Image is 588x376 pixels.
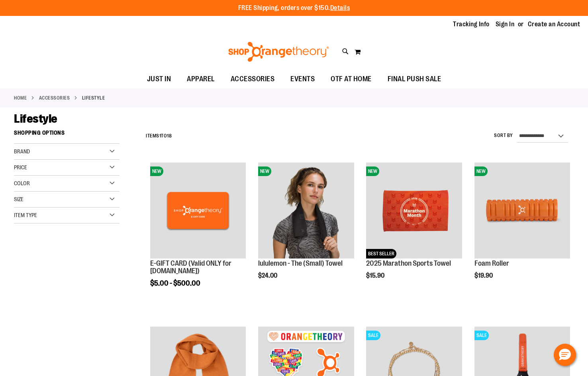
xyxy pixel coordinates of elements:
a: Create an Account [528,20,580,29]
span: BEST SELLER [366,249,396,258]
h2: Items to [146,130,172,142]
a: lululemon - The (Small) Towel [258,259,343,267]
a: EVENTS [282,70,323,88]
span: Lifestyle [14,112,57,125]
span: Color [14,180,30,186]
span: NEW [150,166,163,176]
a: Home [14,94,27,102]
span: JUST IN [147,70,171,88]
div: product [470,159,574,300]
a: Foam RollerNEW [474,163,570,259]
span: NEW [474,166,488,176]
span: $15.90 [366,272,386,279]
span: $24.00 [258,272,278,279]
span: FINAL PUSH SALE [388,70,441,88]
span: 18 [167,133,172,139]
a: Tracking Info [453,20,490,29]
span: NEW [366,166,379,176]
strong: Lifestyle [82,94,105,102]
p: FREE Shipping, orders over $150. [238,4,350,13]
a: APPAREL [179,70,223,88]
img: E-GIFT CARD (Valid ONLY for ShopOrangetheory.com) [150,163,246,258]
a: Foam Roller [474,259,509,267]
img: lululemon - The (Small) Towel [258,163,354,258]
button: Hello, have a question? Let’s chat. [554,344,576,366]
span: 1 [159,133,161,139]
span: Size [14,196,24,202]
span: OTF AT HOME [331,70,372,88]
span: Item Type [14,212,37,218]
label: Sort By [494,132,513,139]
span: NEW [258,166,271,176]
img: 2025 Marathon Sports Towel [366,163,462,258]
span: $5.00 - $500.00 [150,279,200,287]
img: Shop Orangetheory [227,42,330,62]
span: Brand [14,148,30,155]
a: JUST IN [139,70,179,88]
span: $19.90 [474,272,494,279]
div: product [146,159,250,307]
strong: Shopping Options [14,126,120,144]
a: E-GIFT CARD (Valid ONLY for [DOMAIN_NAME]) [150,259,231,275]
span: EVENTS [290,70,315,88]
span: APPAREL [187,70,215,88]
a: E-GIFT CARD (Valid ONLY for ShopOrangetheory.com)NEW [150,163,246,259]
a: FINAL PUSH SALE [380,70,449,88]
div: product [254,159,358,300]
span: SALE [366,331,380,340]
a: Details [330,4,350,12]
span: SALE [474,331,489,340]
a: ACCESSORIES [223,70,283,88]
a: ACCESSORIES [39,94,70,102]
div: product [362,159,466,300]
a: Sign In [496,20,515,29]
a: 2025 Marathon Sports TowelNEWBEST SELLER [366,163,462,259]
span: Price [14,164,27,170]
img: Foam Roller [474,163,570,258]
a: lululemon - The (Small) TowelNEW [258,163,354,259]
span: ACCESSORIES [231,70,275,88]
a: OTF AT HOME [323,70,380,88]
a: 2025 Marathon Sports Towel [366,259,451,267]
